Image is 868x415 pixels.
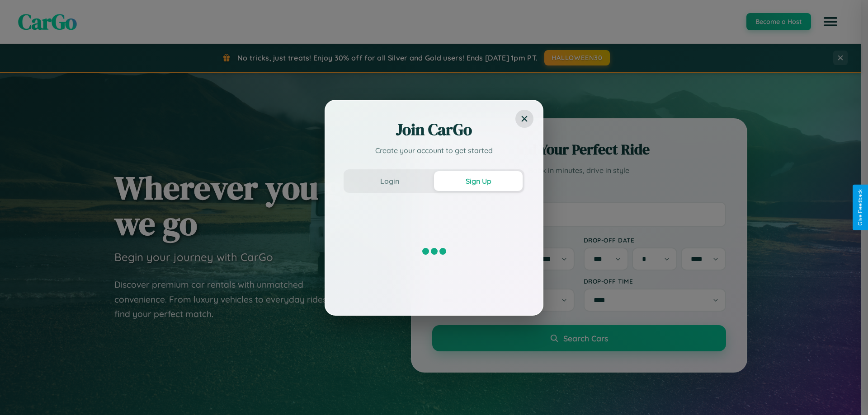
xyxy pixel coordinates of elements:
h2: Join CarGo [344,119,524,140]
button: Login [345,171,434,191]
iframe: Intercom live chat [9,384,31,406]
div: Give Feedback [857,189,863,226]
p: Create your account to get started [344,145,524,156]
button: Sign Up [434,171,523,191]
